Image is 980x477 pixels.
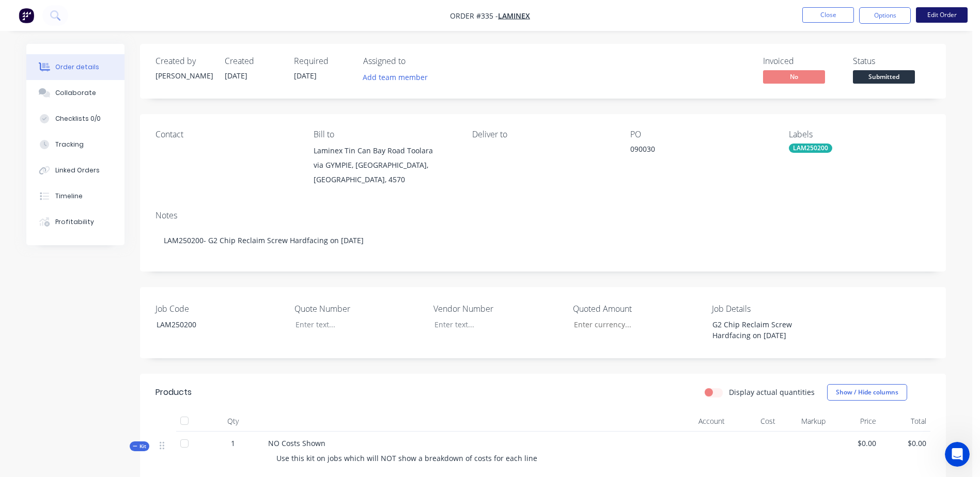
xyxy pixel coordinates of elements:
[314,130,455,139] div: Bill to
[363,56,466,66] div: Assigned to
[789,130,930,139] div: Labels
[626,411,729,432] div: Account
[827,384,907,401] button: Show / Hide columns
[155,130,297,139] div: Contact
[55,140,84,149] div: Tracking
[763,56,841,66] div: Invoiced
[26,183,125,209] button: Timeline
[55,114,101,123] div: Checklists 0/0
[294,71,317,81] span: [DATE]
[884,438,927,449] span: $0.00
[853,56,930,66] div: Status
[202,411,264,432] div: Qty
[225,71,247,81] span: [DATE]
[853,70,915,86] button: Submitted
[155,56,212,66] div: Created by
[729,411,780,432] div: Cost
[155,70,212,81] div: [PERSON_NAME]
[225,56,282,66] div: Created
[498,11,530,21] a: Laminex
[130,441,149,451] div: Kit
[268,438,325,448] span: NO Costs Shown
[450,11,498,21] span: Order #335 -
[314,158,455,187] div: via GYMPIE, [GEOGRAPHIC_DATA], [GEOGRAPHIC_DATA], 4570
[231,438,235,449] span: 1
[55,166,100,175] div: Linked Orders
[630,144,759,158] div: 090030
[830,411,880,432] div: Price
[802,7,854,23] button: Close
[26,132,125,157] button: Tracking
[945,442,970,467] iframe: Intercom live chat
[55,192,83,201] div: Timeline
[573,303,702,315] label: Quoted Amount
[55,88,96,98] div: Collaborate
[294,56,351,66] div: Required
[276,453,537,463] span: Use this kit on jobs which will NOT show a breakdown of costs for each line
[916,7,968,23] button: Edit Order
[853,70,915,83] span: Submitted
[155,211,930,220] div: Notes
[859,7,911,24] button: Options
[789,144,832,153] div: LAM250200
[26,106,125,132] button: Checklists 0/0
[26,54,125,80] button: Order details
[565,317,702,332] input: Enter currency...
[314,144,455,187] div: Laminex Tin Can Bay Road Toolaravia GYMPIE, [GEOGRAPHIC_DATA], [GEOGRAPHIC_DATA], 4570
[19,8,34,23] img: Factory
[55,62,99,72] div: Order details
[357,70,433,84] button: Add team member
[148,317,277,332] div: LAM250200
[133,442,146,450] span: Kit
[834,438,876,449] span: $0.00
[880,411,931,432] div: Total
[26,157,125,183] button: Linked Orders
[780,411,830,432] div: Markup
[55,217,94,227] div: Profitability
[763,70,825,83] span: No
[314,144,455,158] div: Laminex Tin Can Bay Road Toolara
[26,209,125,235] button: Profitability
[729,387,815,397] label: Display actual quantities
[433,303,563,315] label: Vendor Number
[26,80,125,106] button: Collaborate
[155,303,285,315] label: Job Code
[7,4,26,24] button: go back
[294,303,424,315] label: Quote Number
[181,5,200,23] div: Close
[472,130,614,139] div: Deliver to
[155,386,192,399] div: Products
[155,225,930,256] div: LAM250200- G2 Chip Reclaim Screw Hardfacing on [DATE]
[630,130,772,139] div: PO
[704,317,833,343] div: G2 Chip Reclaim Screw Hardfacing on [DATE]
[363,70,433,84] button: Add team member
[712,303,841,315] label: Job Details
